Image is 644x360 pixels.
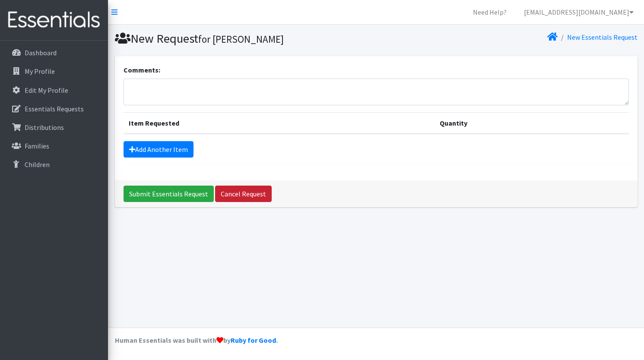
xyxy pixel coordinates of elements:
p: My Profile [25,67,55,76]
p: Distributions [25,123,64,132]
a: Edit My Profile [3,82,105,99]
p: Edit My Profile [25,86,68,95]
a: Distributions [3,119,105,136]
img: HumanEssentials [3,6,105,35]
p: Children [25,160,50,169]
label: Comments: [124,65,160,75]
a: Add Another Item [124,141,194,158]
h1: New Request [115,31,373,46]
th: Quantity [435,112,629,134]
a: Ruby for Good [231,336,276,344]
a: [EMAIL_ADDRESS][DOMAIN_NAME] [517,3,641,21]
a: Cancel Request [215,186,272,202]
a: Essentials Requests [3,100,105,117]
p: Essentials Requests [25,104,84,113]
a: New Essentials Request [567,33,638,41]
p: Dashboard [25,48,57,57]
p: Families [25,142,49,150]
a: Families [3,137,105,155]
th: Item Requested [124,112,435,134]
a: Children [3,156,105,173]
strong: Human Essentials was built with by . [115,336,278,344]
a: Dashboard [3,44,105,61]
small: for [PERSON_NAME] [198,33,284,45]
a: My Profile [3,63,105,80]
a: Need Help? [466,3,514,21]
input: Submit Essentials Request [124,186,214,202]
